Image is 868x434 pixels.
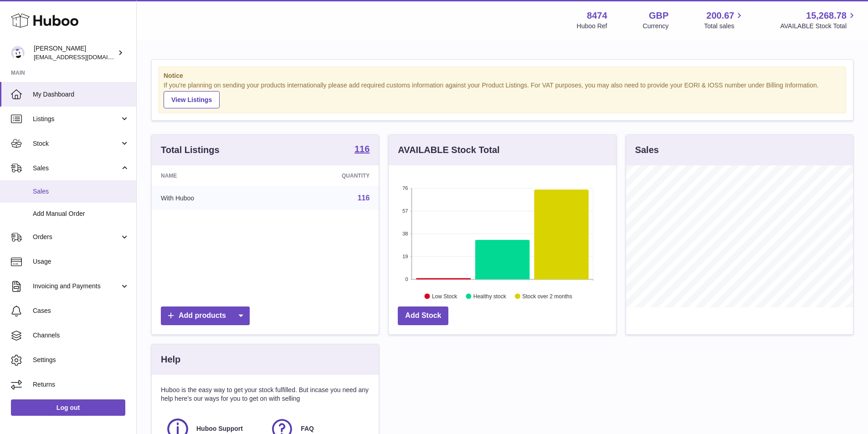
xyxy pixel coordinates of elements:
text: 38 [403,231,408,236]
div: If you're planning on sending your products internationally please add required customs informati... [164,81,841,108]
img: orders@neshealth.com [11,46,25,60]
span: Invoicing and Payments [33,282,120,291]
a: 200.67 Total sales [704,10,745,31]
span: Orders [33,233,120,241]
td: With Huboo [152,186,272,210]
div: Huboo Ref [577,22,607,31]
span: 200.67 [706,10,734,22]
th: Quantity [272,165,379,186]
span: 15,268.78 [806,10,847,22]
h3: Sales [635,144,659,156]
a: View Listings [164,91,220,108]
p: Huboo is the easy way to get your stock fulfilled. But incase you need any help here's our ways f... [161,386,370,403]
a: Add Stock [398,306,448,325]
strong: Notice [164,71,841,80]
text: Stock over 2 months [523,293,572,299]
a: Add products [161,306,250,325]
span: Cases [33,306,129,315]
strong: 8474 [587,10,607,22]
span: Usage [33,257,129,266]
a: 116 [358,194,370,202]
span: Sales [33,164,120,173]
a: Log out [11,399,125,416]
span: Huboo Support [196,424,243,433]
span: Add Manual Order [33,209,129,218]
text: 76 [403,185,408,191]
th: Name [152,165,272,186]
strong: 116 [354,144,370,153]
text: Healthy stock [473,293,507,299]
div: [PERSON_NAME] [34,44,116,61]
div: Currency [643,22,669,31]
span: Sales [33,187,129,196]
span: FAQ [301,424,314,433]
text: 19 [403,254,408,259]
span: Total sales [704,22,745,31]
strong: GBP [649,10,668,22]
span: [EMAIL_ADDRESS][DOMAIN_NAME] [34,53,134,61]
h3: Total Listings [161,144,220,156]
h3: Help [161,353,180,366]
text: Low Stock [432,293,457,299]
a: 15,268.78 AVAILABLE Stock Total [780,10,857,31]
span: AVAILABLE Stock Total [780,22,857,31]
span: Listings [33,115,120,123]
span: My Dashboard [33,90,129,99]
text: 57 [403,208,408,214]
a: 116 [354,144,370,155]
span: Returns [33,380,129,389]
h3: AVAILABLE Stock Total [398,144,499,156]
text: 0 [406,276,408,282]
span: Stock [33,139,120,148]
span: Settings [33,356,129,364]
span: Channels [33,331,129,340]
